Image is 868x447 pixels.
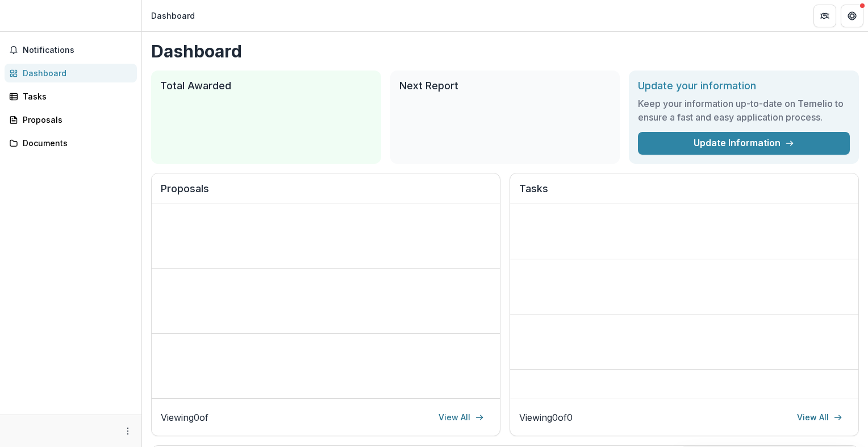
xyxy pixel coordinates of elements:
[161,183,491,204] h2: Proposals
[147,7,199,24] nav: breadcrumb
[790,408,849,427] a: View All
[399,80,611,92] h2: Next Report
[519,411,573,424] p: Viewing 0 of 0
[151,10,195,22] div: Dashboard
[161,411,208,424] p: Viewing 0 of
[23,90,128,102] div: Tasks
[23,67,128,79] div: Dashboard
[432,408,491,427] a: View All
[519,183,849,204] h2: Tasks
[23,137,128,149] div: Documents
[5,87,137,106] a: Tasks
[5,110,137,129] a: Proposals
[23,45,132,55] span: Notifications
[638,132,850,155] a: Update Information
[638,80,850,92] h2: Update your information
[813,5,836,27] button: Partners
[841,5,863,27] button: Get Help
[5,64,137,82] a: Dashboard
[5,134,137,152] a: Documents
[23,114,128,126] div: Proposals
[638,97,850,124] h3: Keep your information up-to-date on Temelio to ensure a fast and easy application process.
[5,41,137,59] button: Notifications
[151,41,859,61] h1: Dashboard
[160,80,372,92] h2: Total Awarded
[121,424,135,438] button: More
